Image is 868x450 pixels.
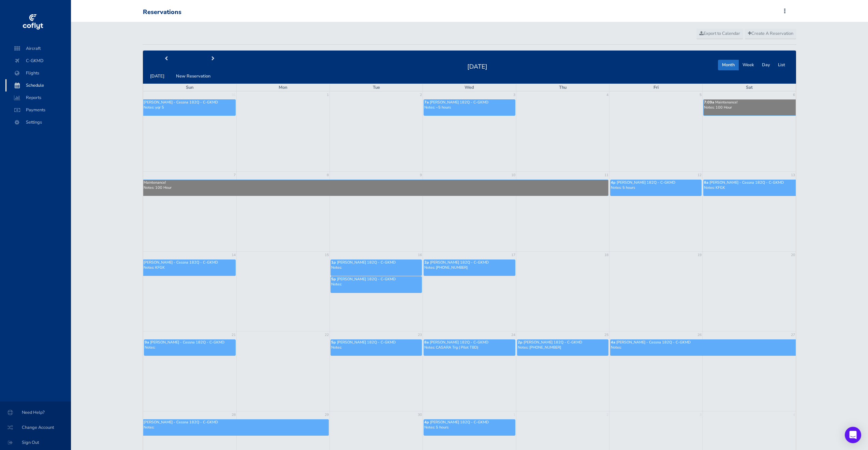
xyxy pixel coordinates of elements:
[704,180,708,185] span: 8a
[790,252,796,258] a: 20
[144,100,218,105] span: [PERSON_NAME] - Cessna 182Q - C-GKMD
[8,406,63,419] span: Need Help?
[758,60,774,70] button: Day
[417,252,423,258] a: 16
[513,411,516,418] a: 1
[604,172,609,179] a: 11
[704,100,714,105] span: 7:09a
[144,105,235,110] p: Notes: yqr 5
[424,265,514,270] p: Notes: [PHONE_NUMBER]
[465,84,474,90] span: Wed
[700,30,740,37] span: Export to Calendar
[611,340,615,345] span: 4a
[511,332,516,338] a: 24
[331,260,336,265] span: 1p
[12,79,64,92] span: Schedule
[326,92,329,98] a: 1
[424,345,514,350] p: Notes: CASARA Trg ( Pilot TBD)
[738,60,758,70] button: Week
[790,172,796,179] a: 13
[424,420,429,425] span: 4p
[704,105,795,110] p: Notes: 100 Hour
[324,411,329,418] a: 29
[331,277,336,282] span: 5p
[144,425,328,430] p: Notes:
[337,277,396,282] span: [PERSON_NAME] 182Q - C-GKMD
[143,54,190,64] button: prev
[718,60,739,70] button: Month
[373,84,380,90] span: Tue
[511,252,516,258] a: 17
[186,84,193,90] span: Sun
[337,340,396,345] span: [PERSON_NAME] 182Q - C-GKMD
[331,265,421,270] p: Notes:
[699,411,702,418] a: 3
[144,185,608,190] p: Notes: 100 Hour
[617,180,675,185] span: [PERSON_NAME] 182Q - C-GKMD
[616,340,691,345] span: [PERSON_NAME] - Cessna 182Q - C-GKMD
[231,332,236,338] a: 21
[331,345,421,350] p: Notes:
[697,252,702,258] a: 19
[419,92,423,98] a: 2
[611,180,616,185] span: 4p
[12,42,64,55] span: Aircraft
[424,260,429,265] span: 2p
[324,252,329,258] a: 15
[417,411,423,418] a: 30
[331,340,336,345] span: 5p
[604,332,609,338] a: 25
[231,411,236,418] a: 28
[144,180,166,185] span: Maintenance!
[715,100,737,105] span: Maintenance!
[146,71,168,82] button: [DATE]
[463,61,491,71] h2: [DATE]
[424,100,429,105] span: 7a
[172,71,215,82] button: New Reservation
[8,421,63,434] span: Change Account
[424,340,429,345] span: 8a
[430,340,488,345] span: [PERSON_NAME] 182Q - C-GKMD
[430,100,488,105] span: [PERSON_NAME] 182Q - C-GKMD
[774,60,789,70] button: List
[792,92,796,98] a: 6
[704,185,795,190] p: Notes: KFGK
[144,260,218,265] span: [PERSON_NAME] - Cessna 182Q - C-GKMD
[518,340,523,345] span: 2p
[606,92,609,98] a: 4
[745,29,796,39] a: Create A Reservation
[611,345,795,350] p: Notes:
[144,420,218,425] span: [PERSON_NAME] - Cessna 182Q - C-GKMD
[8,436,63,449] span: Sign Out
[518,345,608,350] p: Notes: [PHONE_NUMBER]
[604,252,609,258] a: 18
[145,345,235,350] p: Notes:
[279,84,287,90] span: Mon
[144,265,235,270] p: Notes: KFGK
[233,172,236,179] a: 7
[231,252,236,258] a: 14
[12,55,64,67] span: C-GKMD
[709,180,784,185] span: [PERSON_NAME] - Cessna 182Q - C-GKMD
[145,340,149,345] span: 9a
[748,30,793,37] span: Create A Reservation
[424,105,514,110] p: Notes: ~5 hours
[559,84,567,90] span: Thu
[324,332,329,338] a: 22
[326,172,329,179] a: 8
[790,332,796,338] a: 27
[653,84,659,90] span: Fri
[746,84,753,90] span: Sat
[513,92,516,98] a: 3
[611,185,701,190] p: Notes: 5 hours
[430,260,489,265] span: [PERSON_NAME] 182Q - C-GKMD
[337,260,396,265] span: [PERSON_NAME] 182Q - C-GKMD
[12,104,64,116] span: Payments
[697,332,702,338] a: 26
[424,425,514,430] p: Notes: 5 hours
[699,92,702,98] a: 5
[792,411,796,418] a: 4
[12,92,64,104] span: Reports
[606,411,609,418] a: 2
[190,54,237,64] button: next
